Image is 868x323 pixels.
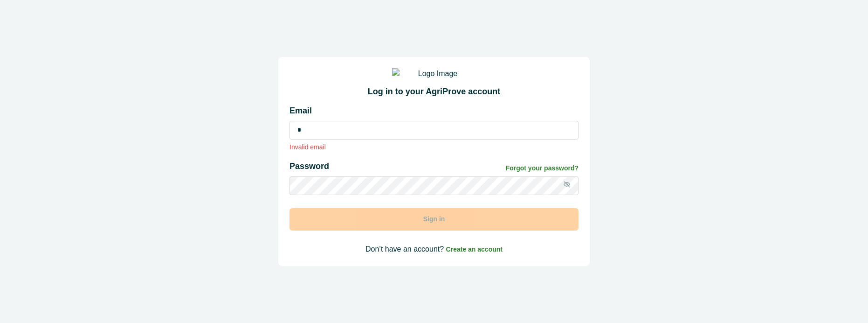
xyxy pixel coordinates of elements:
[392,68,476,79] img: Logo Image
[506,163,579,173] a: Forgot your password?
[289,105,579,117] p: Email
[289,143,579,151] div: Invalid email
[289,244,579,255] p: Don’t have an account?
[289,87,579,97] h2: Log in to your AgriProve account
[289,160,329,173] p: Password
[446,246,503,253] span: Create an account
[289,208,579,231] button: Sign in
[446,245,503,253] a: Create an account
